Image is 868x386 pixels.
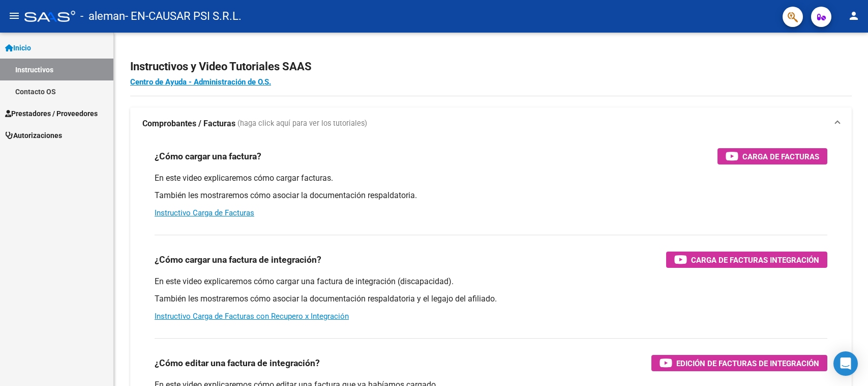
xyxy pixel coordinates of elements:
[5,42,31,53] span: Inicio
[237,118,367,129] span: (haga click aquí para ver los tutoriales)
[8,10,20,22] mat-icon: menu
[155,293,827,305] p: También les mostraremos cómo asociar la documentación respaldatoria y el legajo del afiliado.
[155,253,321,267] h3: ¿Cómo cargar una factura de integración?
[833,351,858,376] div: Open Intercom Messenger
[676,357,819,370] span: Edición de Facturas de integración
[130,107,852,140] mat-expansion-panel-header: Comprobantes / Facturas (haga click aquí para ver los tutoriales)
[80,5,125,27] span: - aleman
[155,276,827,287] p: En este video explicaremos cómo cargar una factura de integración (discapacidad).
[130,77,271,87] a: Centro de Ayuda - Administración de O.S.
[125,5,242,27] span: - EN-CAUSAR PSI S.R.L.
[717,148,827,164] button: Carga de Facturas
[691,254,819,266] span: Carga de Facturas Integración
[666,252,827,268] button: Carga de Facturas Integración
[130,57,852,76] h2: Instructivos y Video Tutoriales SAAS
[155,208,254,217] a: Instructivo Carga de Facturas
[651,355,827,371] button: Edición de Facturas de integración
[155,173,827,184] p: En este video explicaremos cómo cargar facturas.
[155,356,320,370] h3: ¿Cómo editar una factura de integración?
[742,150,819,163] span: Carga de Facturas
[5,130,62,141] span: Autorizaciones
[155,190,827,201] p: También les mostraremos cómo asociar la documentación respaldatoria.
[5,108,98,119] span: Prestadores / Proveedores
[155,312,349,321] a: Instructivo Carga de Facturas con Recupero x Integración
[848,10,860,22] mat-icon: person
[142,118,235,129] strong: Comprobantes / Facturas
[155,149,261,163] h3: ¿Cómo cargar una factura?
